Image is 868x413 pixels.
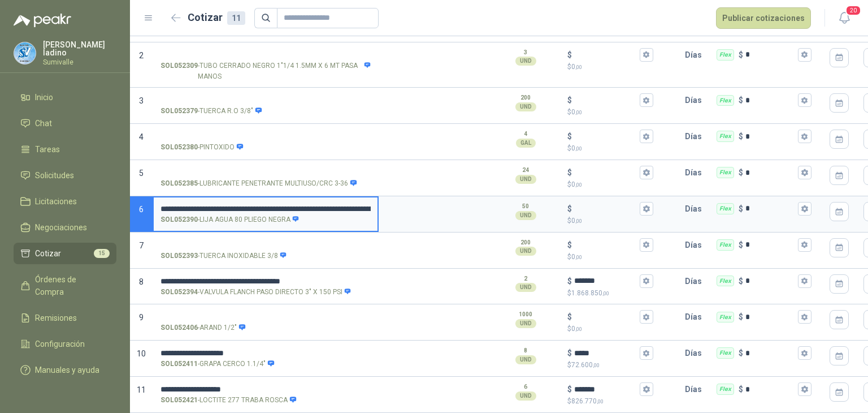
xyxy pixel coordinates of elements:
[739,130,743,143] p: $
[575,64,582,70] span: ,00
[597,398,604,405] span: ,00
[160,251,287,261] p: - TUERCA INOXIDABLE 3/8
[685,342,706,364] p: Días
[798,238,811,252] button: Flex $
[640,48,653,62] button: $$0,00
[567,252,653,263] p: $
[602,290,609,296] span: ,00
[515,355,536,364] div: UND
[35,364,99,376] span: Manuales y ayuda
[14,243,116,264] a: Cotizar15
[14,113,116,134] a: Chat
[575,254,582,260] span: ,00
[717,347,734,359] div: Flex
[845,5,861,16] span: 20
[739,275,743,287] p: $
[516,139,536,148] div: GAL
[160,313,371,321] input: SOL052406-ARAND 1/2"
[35,91,53,104] span: Inicio
[798,382,811,396] button: Flex $
[567,396,653,407] p: $
[139,205,144,214] span: 6
[14,359,116,381] a: Manuales y ayuda
[160,359,198,369] strong: SOL052411
[160,142,244,153] p: - PINTOXIDO
[43,59,116,66] p: Sumivalle
[574,313,637,321] input: $$0,00
[571,217,582,225] span: 0
[567,62,653,72] p: $
[160,359,275,369] p: - GRAPA CERCO 1.1/4"
[515,102,536,111] div: UND
[160,205,371,213] input: SOL052390-LIJA AGUA 80 PLIEGO NEGRA
[524,274,527,283] p: 2
[798,202,811,216] button: Flex $
[567,179,653,190] p: $
[160,178,198,189] strong: SOL052385
[571,289,609,297] span: 1.868.850
[227,11,245,25] div: 11
[745,50,796,59] input: Flex $
[640,310,653,324] button: $$0,00
[745,169,796,177] input: Flex $
[35,247,61,260] span: Cotizar
[798,166,811,179] button: Flex $
[567,383,572,395] p: $
[35,338,85,350] span: Configuración
[575,145,582,152] span: ,00
[160,96,371,105] input: SOL052379-TUERCA R.O 3/8"
[574,277,637,285] input: $$1.868.850,00
[160,322,198,333] strong: SOL052406
[160,322,246,333] p: - ARAND 1/2"
[522,202,529,211] p: 50
[574,96,637,105] input: $$0,00
[137,385,146,394] span: 11
[567,203,572,215] p: $
[567,94,572,106] p: $
[14,307,116,329] a: Remisiones
[519,310,532,319] p: 1000
[160,169,371,177] input: SOL052385-LUBRICANTE PENETRANTE MULTIUSO/CRC 3-36
[567,275,572,287] p: $
[834,8,854,28] button: 20
[575,326,582,332] span: ,00
[160,51,371,59] input: SOL052309-TUBO CERRADO NEGRO 1"1/4 1.5MM X 6 MT PASA MANOS
[520,93,531,102] p: 200
[35,312,77,324] span: Remisiones
[574,349,637,358] input: $$72.600,00
[35,221,87,234] span: Negociaciones
[571,325,582,333] span: 0
[160,287,198,298] strong: SOL052394
[14,217,116,238] a: Negociaciones
[515,392,536,401] div: UND
[717,239,734,251] div: Flex
[515,319,536,328] div: UND
[640,346,653,360] button: $$72.600,00
[798,346,811,360] button: Flex $
[798,274,811,288] button: Flex $
[567,107,653,118] p: $
[685,197,706,220] p: Días
[14,42,36,64] img: Company Logo
[717,384,734,395] div: Flex
[35,117,52,130] span: Chat
[524,346,527,355] p: 8
[685,234,706,256] p: Días
[14,14,71,27] img: Logo peakr
[739,383,743,395] p: $
[575,182,582,188] span: ,00
[745,349,796,358] input: Flex $
[640,238,653,252] button: $$0,00
[139,132,144,141] span: 4
[567,347,572,359] p: $
[574,132,637,141] input: $$0,00
[739,203,743,215] p: $
[160,214,300,225] p: - LIJA AGUA 80 PLIEGO NEGRA
[717,95,734,106] div: Flex
[640,382,653,396] button: $$826.770,00
[160,349,371,358] input: SOL052411-GRAPA CERCO 1.1/4"
[574,204,637,213] input: $$0,00
[739,239,743,251] p: $
[139,96,144,105] span: 3
[571,144,582,152] span: 0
